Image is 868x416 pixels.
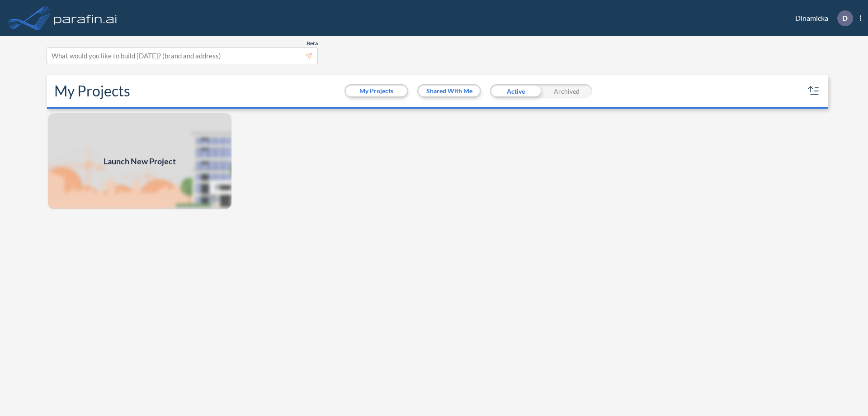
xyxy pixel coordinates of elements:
[104,155,176,167] span: Launch New Project
[346,86,407,96] button: My Projects
[52,9,119,27] img: logo
[842,14,848,22] p: D
[807,84,821,98] button: sort
[54,82,130,100] h2: My Projects
[307,40,318,47] span: Beta
[419,86,480,96] button: Shared With Me
[47,112,232,210] img: add
[47,112,232,210] a: Launch New Project
[782,10,861,26] div: Dinamicka
[490,84,541,98] div: Active
[541,84,592,98] div: Archived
